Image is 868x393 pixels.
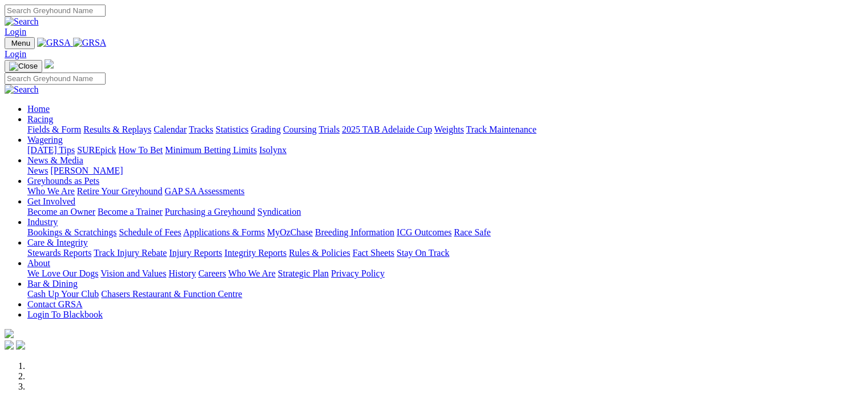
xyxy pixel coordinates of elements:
[94,248,167,258] a: Track Injury Rebate
[119,227,181,237] a: Schedule of Fees
[27,268,98,278] a: We Love Our Dogs
[169,248,222,258] a: Injury Reports
[27,135,63,145] a: Wagering
[27,166,48,175] a: News
[154,125,187,134] a: Calendar
[27,248,91,258] a: Stewards Reports
[198,268,226,278] a: Careers
[342,125,432,134] a: 2025 TAB Adelaide Cup
[27,289,863,299] div: Bar & Dining
[283,125,317,134] a: Coursing
[466,125,536,134] a: Track Maintenance
[27,186,863,196] div: Greyhounds as Pets
[397,227,451,237] a: ICG Outcomes
[5,27,26,37] a: Login
[27,299,82,309] a: Contact GRSA
[315,227,394,237] a: Breeding Information
[98,207,163,216] a: Become a Trainer
[27,155,83,165] a: News & Media
[165,186,245,196] a: GAP SA Assessments
[5,17,39,27] img: Search
[27,196,75,206] a: Get Involved
[27,186,75,196] a: Who We Are
[27,145,75,155] a: [DATE] Tips
[27,217,58,227] a: Industry
[165,207,255,216] a: Purchasing a Greyhound
[289,248,350,258] a: Rules & Policies
[27,238,88,247] a: Care & Integrity
[101,289,242,299] a: Chasers Restaurant & Function Centre
[168,268,196,278] a: History
[77,145,116,155] a: SUREpick
[5,49,26,59] a: Login
[27,227,116,237] a: Bookings & Scratchings
[183,227,265,237] a: Applications & Forms
[189,125,213,134] a: Tracks
[318,125,340,134] a: Trials
[45,59,54,69] img: logo-grsa-white.png
[27,248,863,258] div: Care & Integrity
[397,248,449,258] a: Stay On Track
[9,62,38,71] img: Close
[27,114,53,124] a: Racing
[27,268,863,279] div: About
[267,227,313,237] a: MyOzChase
[27,125,863,135] div: Racing
[165,145,257,155] a: Minimum Betting Limits
[27,125,81,134] a: Fields & Form
[5,37,35,49] button: Toggle navigation
[27,176,99,186] a: Greyhounds as Pets
[5,85,39,95] img: Search
[119,145,163,155] a: How To Bet
[27,289,99,299] a: Cash Up Your Club
[331,268,385,278] a: Privacy Policy
[37,38,71,48] img: GRSA
[73,38,107,48] img: GRSA
[11,39,30,47] span: Menu
[16,340,25,350] img: twitter.svg
[434,125,464,134] a: Weights
[27,279,78,288] a: Bar & Dining
[27,207,95,216] a: Become an Owner
[5,329,14,338] img: logo-grsa-white.png
[5,340,14,350] img: facebook.svg
[5,73,106,85] input: Search
[278,268,329,278] a: Strategic Plan
[259,145,286,155] a: Isolynx
[27,145,863,155] div: Wagering
[83,125,151,134] a: Results & Replays
[454,227,490,237] a: Race Safe
[100,268,166,278] a: Vision and Values
[50,166,123,175] a: [PERSON_NAME]
[353,248,394,258] a: Fact Sheets
[216,125,249,134] a: Statistics
[5,60,42,73] button: Toggle navigation
[251,125,281,134] a: Grading
[228,268,276,278] a: Who We Are
[27,227,863,238] div: Industry
[27,310,103,319] a: Login To Blackbook
[224,248,286,258] a: Integrity Reports
[27,258,50,268] a: About
[27,207,863,217] div: Get Involved
[257,207,301,216] a: Syndication
[5,5,106,17] input: Search
[27,166,863,176] div: News & Media
[77,186,163,196] a: Retire Your Greyhound
[27,104,50,114] a: Home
